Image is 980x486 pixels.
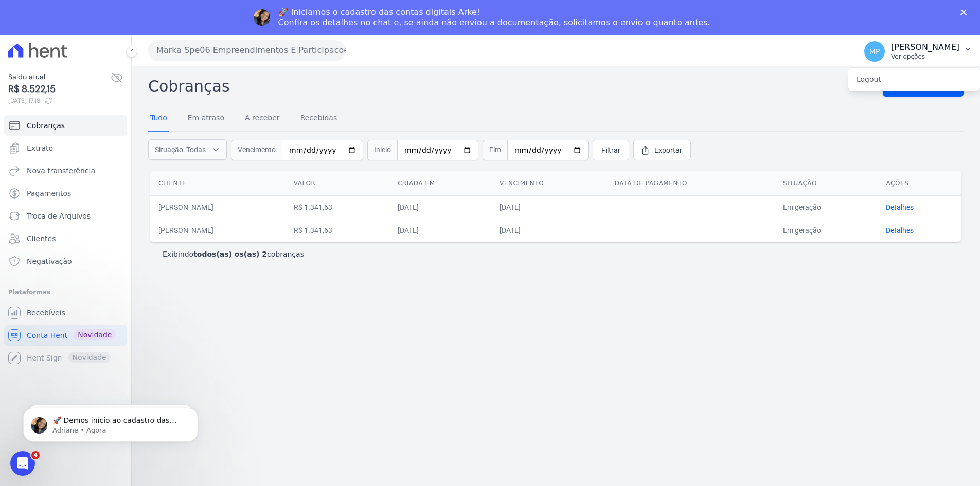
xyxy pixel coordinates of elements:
th: Valor [286,171,389,196]
span: Novidade [74,329,116,340]
a: Recebíveis [4,302,127,323]
span: Pagamentos [27,188,71,199]
span: Troca de Arquivos [27,211,91,221]
a: Detalhes [886,203,914,211]
td: [DATE] [389,219,491,242]
div: Fechar [960,9,971,15]
a: Exportar [633,140,691,160]
span: 4 [31,451,40,459]
button: MP [PERSON_NAME] Ver opções [856,37,980,66]
p: Exibindo cobranças [163,249,304,259]
span: MP [869,48,880,55]
nav: Sidebar [8,115,123,368]
a: Filtrar [593,140,629,160]
span: Extrato [27,143,53,153]
div: Plataformas [8,286,123,298]
td: Em geração [775,219,878,242]
span: Exportar [654,145,682,155]
button: Situação: Todas [148,139,227,160]
p: [PERSON_NAME] [891,42,959,52]
iframe: Intercom notifications mensagem [8,386,213,458]
span: Clientes [27,233,56,244]
td: [PERSON_NAME] [150,219,286,242]
th: Criada em [389,171,491,196]
b: todos(as) os(as) 2 [193,250,267,258]
p: Ver opções [891,52,959,61]
th: Data de pagamento [607,171,775,196]
span: Recebíveis [27,308,65,318]
span: Nova transferência [27,166,95,176]
th: Ações [878,171,961,196]
span: Saldo atual [8,71,111,82]
span: Situação: Todas [155,145,206,155]
td: [DATE] [389,195,491,219]
a: Negativação [4,251,127,272]
td: R$ 1.341,63 [286,219,389,242]
a: Detalhes [886,226,914,235]
a: Nova transferência [4,160,127,181]
th: Situação [775,171,878,196]
div: 🚀 Iniciamos o cadastro das contas digitais Arke! Confira os detalhes no chat e, se ainda não envi... [278,7,710,28]
td: [DATE] [491,195,607,219]
a: A receber [243,105,282,132]
span: Conta Hent [27,330,67,340]
button: Marka Spe06 Empreendimentos E Participacoes LTDA [148,40,346,61]
iframe: Intercom live chat [10,451,35,476]
a: Recebidas [298,105,340,132]
a: Logout [848,70,980,88]
span: Negativação [27,256,72,266]
a: Conta Hent Novidade [4,325,127,346]
th: Vencimento [491,171,607,196]
span: Fim [483,140,507,160]
span: R$ 8.522,15 [8,82,111,96]
a: Extrato [4,138,127,158]
td: R$ 1.341,63 [286,195,389,219]
h2: Cobranças [148,75,883,98]
a: Pagamentos [4,183,127,204]
span: 🚀 Demos início ao cadastro das Contas Digitais Arke! Iniciamos a abertura para clientes do modelo... [45,30,175,243]
td: Em geração [775,195,878,219]
a: Troca de Arquivos [4,206,127,226]
span: Vencimento [231,140,282,160]
a: Tudo [148,105,169,132]
span: Cobranças [27,120,65,131]
img: Profile image for Adriane [254,9,270,26]
p: Message from Adriane, sent Agora [45,40,177,49]
td: [PERSON_NAME] [150,195,286,219]
td: [DATE] [491,219,607,242]
th: Cliente [150,171,286,196]
a: Em atraso [186,105,226,132]
span: Início [367,140,397,160]
a: Cobranças [4,115,127,136]
a: Clientes [4,228,127,249]
span: [DATE] 17:18 [8,96,111,105]
span: Filtrar [601,145,620,155]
